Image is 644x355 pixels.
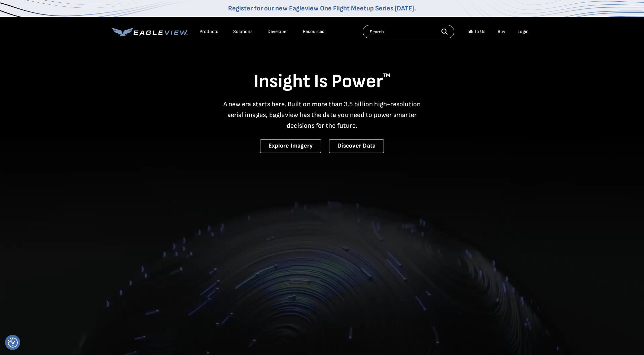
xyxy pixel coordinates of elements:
[517,29,529,35] div: Login
[383,72,390,79] sup: TM
[8,338,18,348] img: Revisit consent button
[363,25,454,38] input: Search
[228,4,416,12] a: Register for our new Eagleview One Flight Meetup Series [DATE].
[260,139,321,153] a: Explore Imagery
[8,338,18,348] button: Consent Preferences
[329,139,384,153] a: Discover Data
[219,99,425,131] p: A new era starts here. Built on more than 3.5 billion high-resolution aerial images, Eagleview ha...
[303,29,324,35] div: Resources
[267,29,288,35] a: Developer
[112,70,532,93] h1: Insight Is Power
[498,29,505,35] a: Buy
[200,29,218,35] div: Products
[466,29,486,35] div: Talk To Us
[233,29,253,35] div: Solutions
